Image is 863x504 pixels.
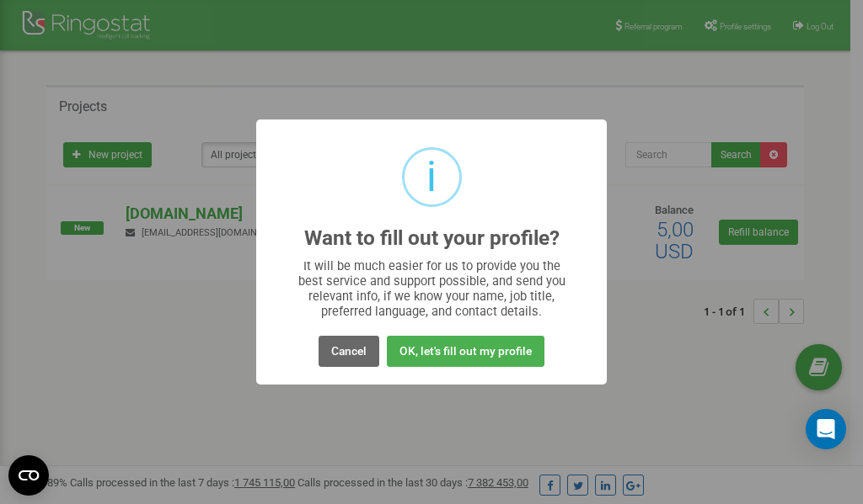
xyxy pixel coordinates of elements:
button: Open CMP widget [8,455,49,496]
h2: Want to fill out your profile? [304,227,560,250]
button: Cancel [319,336,379,367]
div: Open Intercom Messenger [806,409,846,449]
button: OK, let's fill out my profile [387,336,544,367]
div: It will be much easier for us to provide you the best service and support possible, and send you ... [290,258,574,319]
div: i [426,150,437,204]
